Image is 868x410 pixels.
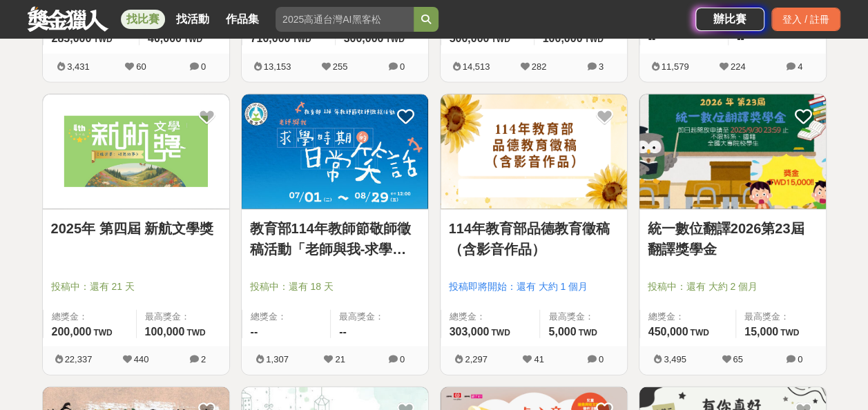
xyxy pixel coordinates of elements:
[465,354,488,364] span: 2,297
[664,354,686,364] span: 3,495
[339,310,420,324] span: 最高獎金：
[339,326,347,338] span: --
[744,326,778,338] span: 15,000
[771,8,840,31] div: 登入 / 註冊
[251,310,322,324] span: 總獎金：
[184,35,202,44] span: TWD
[266,354,289,364] span: 1,307
[463,61,490,72] span: 14,513
[662,61,689,72] span: 11,579
[450,310,532,324] span: 總獎金：
[201,61,206,72] span: 0
[43,95,229,210] img: Cover Image
[333,61,348,72] span: 255
[450,326,490,338] span: 303,000
[52,326,92,338] span: 200,000
[639,95,826,210] img: Cover Image
[548,326,576,338] span: 5,000
[599,354,604,364] span: 0
[532,61,547,72] span: 282
[400,61,405,72] span: 0
[65,354,93,364] span: 22,337
[695,8,764,31] a: 辦比賽
[292,35,311,44] span: TWD
[491,35,510,44] span: TWD
[731,61,746,72] span: 224
[690,328,708,338] span: TWD
[43,95,229,211] a: Cover Image
[400,354,405,364] span: 0
[584,35,603,44] span: TWD
[534,354,543,364] span: 41
[276,7,414,32] input: 2025高通台灣AI黑客松
[171,10,215,29] a: 找活動
[93,328,112,338] span: TWD
[93,35,112,44] span: TWD
[648,310,727,324] span: 總獎金：
[599,61,604,72] span: 3
[242,95,428,211] a: Cover Image
[648,326,688,338] span: 450,000
[798,354,802,364] span: 0
[385,35,404,44] span: TWD
[648,218,818,260] a: 統一數位翻譯2026第23屆翻譯獎學金
[52,310,128,324] span: 總獎金：
[733,354,742,364] span: 65
[441,95,627,210] img: Cover Image
[639,95,826,211] a: Cover Image
[780,328,799,338] span: TWD
[51,280,221,294] span: 投稿中：還有 21 天
[201,354,206,364] span: 2
[744,310,818,324] span: 最高獎金：
[220,10,264,29] a: 作品集
[51,218,221,239] a: 2025年 第四屆 新航文學獎
[335,354,345,364] span: 21
[145,326,185,338] span: 100,000
[449,280,619,294] span: 投稿即將開始：還有 大約 1 個月
[264,61,291,72] span: 13,153
[548,310,618,324] span: 最高獎金：
[242,95,428,210] img: Cover Image
[136,61,146,72] span: 60
[251,326,258,338] span: --
[250,218,420,260] a: 教育部114年教師節敬師徵稿活動「老師與我-求學時期的日常笑話」
[648,280,818,294] span: 投稿中：還有 大約 2 個月
[121,10,165,29] a: 找比賽
[798,61,802,72] span: 4
[441,95,627,211] a: Cover Image
[186,328,205,338] span: TWD
[250,280,420,294] span: 投稿中：還有 18 天
[491,328,510,338] span: TWD
[134,354,149,364] span: 440
[449,218,619,260] a: 114年教育部品德教育徵稿（含影音作品）
[145,310,221,324] span: 最高獎金：
[578,328,597,338] span: TWD
[67,61,90,72] span: 3,431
